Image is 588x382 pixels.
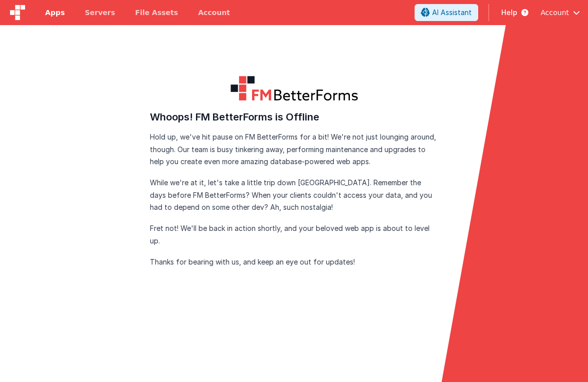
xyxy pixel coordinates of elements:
span: Apps [45,8,65,18]
p: While we're at it, let's take a little trip down [GEOGRAPHIC_DATA]. Remember the days before FM B... [150,177,439,214]
span: Account [540,8,569,18]
button: Account [540,8,580,18]
button: AI Assistant [415,4,478,21]
span: AI Assistant [432,8,472,18]
p: Fret not! We'll be back in action shortly, and your beloved web app is about to level up. [150,222,439,247]
h3: Whoops! FM BetterForms is Offline [150,109,439,125]
span: Servers [85,8,115,18]
p: Thanks for bearing with us, and keep an eye out for updates! [150,256,439,269]
p: Hold up, we've hit pause on FM BetterForms for a bit! We're not just lounging around, though. Our... [150,131,439,168]
span: File Assets [135,8,178,18]
span: Help [501,8,517,18]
